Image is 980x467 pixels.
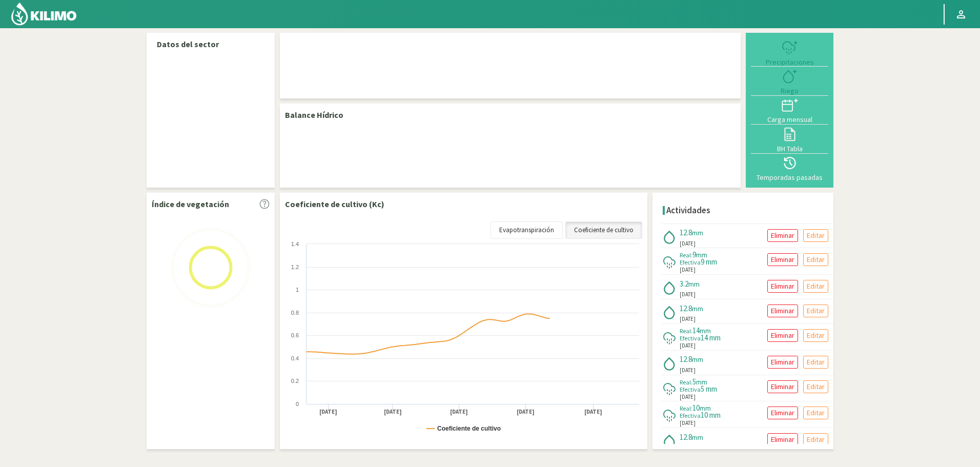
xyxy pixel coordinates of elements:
button: Eliminar [767,304,798,317]
button: Editar [803,380,828,393]
a: Coeficiente de cultivo [565,221,642,239]
span: 9 mm [701,257,717,267]
button: Eliminar [767,380,798,393]
button: Editar [803,304,828,317]
img: Kilimo [10,2,77,26]
p: Coeficiente de cultivo (Kc) [285,198,384,210]
span: [DATE] [680,315,696,323]
text: Coeficiente de cultivo [437,425,501,432]
div: BH Tabla [754,145,825,152]
p: Eliminar [771,407,794,419]
p: Editar [807,434,825,445]
text: 0.6 [291,332,299,338]
span: 10 [692,403,700,413]
span: 9 [692,250,696,259]
button: Carga mensual [751,96,828,125]
button: Eliminar [767,229,798,242]
span: 10 mm [701,410,721,420]
span: [DATE] [680,366,696,375]
div: Carga mensual [754,116,825,123]
p: Editar [807,254,825,266]
button: Editar [803,407,828,419]
span: mm [692,228,703,237]
button: Editar [803,229,828,242]
span: Efectiva [680,385,701,393]
button: Eliminar [767,253,798,266]
span: [DATE] [680,443,696,452]
h4: Actividades [666,206,710,215]
button: Eliminar [767,356,798,369]
text: [DATE] [384,408,402,416]
span: [DATE] [680,419,696,428]
text: 0.2 [291,378,299,384]
button: Editar [803,329,828,342]
text: [DATE] [450,408,468,416]
text: 1.4 [291,241,299,247]
span: 5 mm [701,384,717,394]
button: Editar [803,433,828,446]
button: Temporadas pasadas [751,154,828,182]
span: Efectiva [680,334,701,342]
span: 3.2 [680,279,688,289]
span: mm [700,403,711,413]
span: mm [692,433,703,442]
span: 14 mm [701,333,721,342]
div: Riego [754,87,825,94]
p: Balance Hídrico [285,109,343,121]
div: Temporadas pasadas [754,174,825,181]
p: Eliminar [771,330,794,341]
span: Efectiva [680,258,701,266]
span: 12.8 [680,354,692,364]
span: Real: [680,327,692,335]
span: [DATE] [680,290,696,299]
p: Editar [807,407,825,419]
button: Editar [803,253,828,266]
button: Eliminar [767,280,798,293]
span: Real: [680,378,692,386]
text: 1.2 [291,264,299,270]
button: Editar [803,356,828,369]
p: Editar [807,381,825,393]
span: 5 [692,377,696,387]
a: Evapotranspiración [491,221,563,239]
span: mm [696,377,707,387]
p: Eliminar [771,305,794,317]
button: Eliminar [767,407,798,419]
text: [DATE] [517,408,535,416]
button: Editar [803,280,828,293]
span: mm [688,279,700,289]
span: 12.8 [680,228,692,237]
text: 0.8 [291,310,299,316]
span: mm [692,304,703,313]
button: BH Tabla [751,125,828,153]
span: Real: [680,404,692,412]
span: 12.8 [680,303,692,313]
div: Precipitaciones [754,58,825,66]
p: Eliminar [771,356,794,368]
span: [DATE] [680,393,696,401]
text: [DATE] [319,408,337,416]
p: Eliminar [771,230,794,241]
span: 12.8 [680,432,692,442]
p: Índice de vegetación [152,198,229,210]
p: Editar [807,230,825,241]
span: mm [700,326,711,335]
p: Editar [807,305,825,317]
span: 14 [692,326,700,335]
p: Eliminar [771,434,794,445]
span: [DATE] [680,341,696,350]
p: Editar [807,330,825,341]
p: Eliminar [771,254,794,266]
button: Precipitaciones [751,38,828,67]
p: Eliminar [771,381,794,393]
text: 0 [296,401,299,407]
span: Real: [680,251,692,259]
p: Editar [807,356,825,368]
p: Editar [807,280,825,292]
text: [DATE] [584,408,602,416]
button: Riego [751,67,828,95]
button: Eliminar [767,329,798,342]
p: Eliminar [771,280,794,292]
p: Datos del sector [157,38,264,50]
text: 1 [296,287,299,293]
